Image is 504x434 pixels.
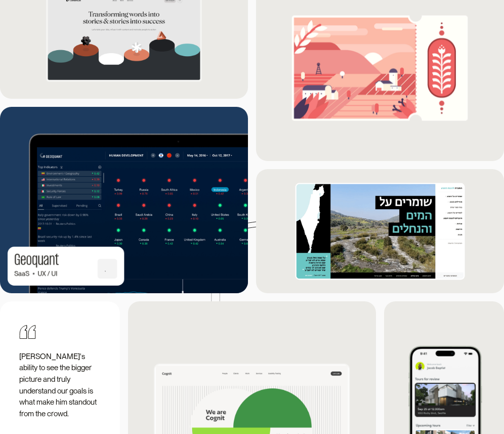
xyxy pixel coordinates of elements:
p: [PERSON_NAME]'s ability to see the bigger picture and truly understand our goals is what make him... [19,351,101,420]
h1: Geoquant [14,254,59,269]
div: SaaS [14,269,29,279]
div: UX / UI [38,269,58,279]
img: spni homepage screenshot [256,169,504,293]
